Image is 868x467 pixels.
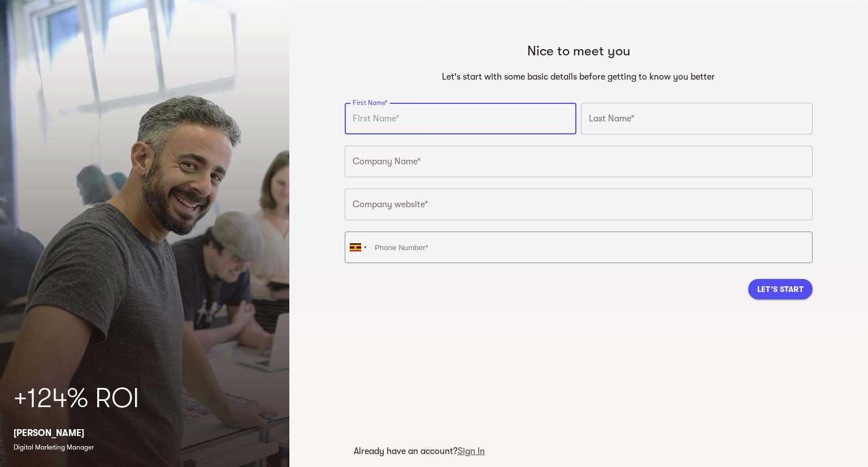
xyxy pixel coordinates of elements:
[345,189,813,220] input: e.g. https://www.your-website.com
[345,146,813,177] input: Company Name*
[349,42,808,60] h5: Nice to meet you
[748,279,813,299] button: Let's Start
[349,69,808,85] h6: Let's start with some basic details before getting to know you better
[581,103,813,134] input: Last Name*
[458,446,485,456] a: Sign In
[14,381,276,417] h2: +124% ROI
[345,232,813,263] input: Phone Number*
[354,444,485,458] p: Already have an account?
[345,103,576,134] input: First Name*
[757,282,804,296] span: Let's Start
[345,232,371,263] div: Uganda: +256
[14,443,94,451] span: Digital Marketing Manager
[14,426,276,440] p: [PERSON_NAME]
